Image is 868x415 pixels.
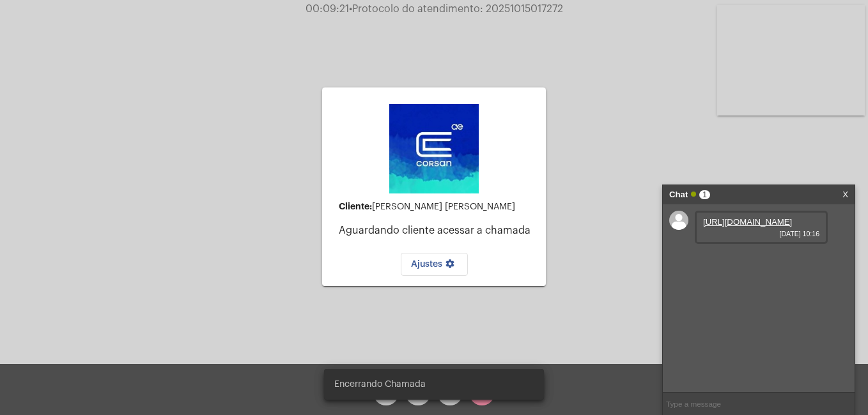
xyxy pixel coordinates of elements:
[669,185,688,204] strong: Chat
[691,192,696,197] span: Online
[842,185,848,204] a: X
[401,253,468,276] button: Ajustes
[389,104,479,193] img: d4669ae0-8c07-2337-4f67-34b0df7f5ae4.jpeg
[339,202,536,212] div: [PERSON_NAME] [PERSON_NAME]
[334,378,426,391] span: Encerrando Chamada
[411,260,458,269] span: Ajustes
[663,393,855,415] input: Type a message
[703,217,792,227] a: [URL][DOMAIN_NAME]
[699,190,710,199] span: 1
[442,259,458,274] mat-icon: settings
[349,4,563,14] span: Protocolo do atendimento: 20251015017272
[339,225,536,236] p: Aguardando cliente acessar a chamada
[703,230,819,238] span: [DATE] 10:16
[339,202,372,211] strong: Cliente:
[306,4,349,14] span: 00:09:21
[349,4,352,14] span: •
